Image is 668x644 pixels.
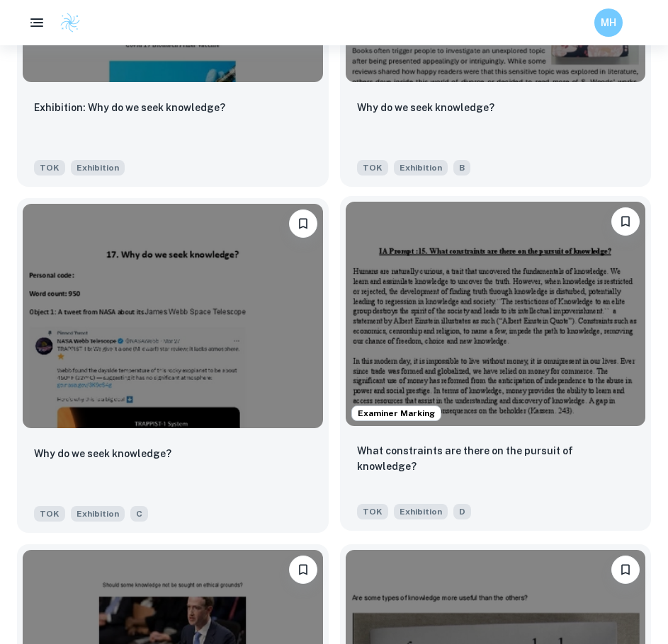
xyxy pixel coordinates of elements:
h6: MH [601,15,617,30]
span: C [130,506,148,522]
button: Bookmark [611,556,640,584]
a: BookmarkWhy do we seek knowledge?TOKExhibitionC [17,198,329,534]
img: Clastify logo [60,12,81,33]
a: Clastify logo [51,12,81,33]
span: D [453,504,471,519]
button: Bookmark [289,209,317,238]
span: Exhibition [71,160,125,176]
p: What constraints are there on the pursuit of knowledge? [357,443,635,474]
p: Why do we seek knowledge? [357,100,494,115]
span: Exhibition [394,160,448,176]
span: B [453,160,470,176]
span: Examiner Marking [352,407,441,420]
p: Exhibition: Why do we seek knowledge? [34,100,225,115]
p: Why do we seek knowledge? [34,446,171,461]
button: MH [594,8,623,37]
img: TOK Exhibition example thumbnail: Why do we seek knowledge? [23,204,323,429]
img: TOK Exhibition example thumbnail: What constraints are there on the pursui [346,202,646,427]
span: TOK [357,504,388,519]
span: TOK [357,160,388,176]
span: TOK [34,160,65,176]
span: TOK [34,506,65,522]
span: Exhibition [394,504,448,519]
a: Examiner MarkingBookmarkWhat constraints are there on the pursuit of knowledge?TOKExhibitionD [340,198,652,534]
button: Bookmark [289,556,317,584]
span: Exhibition [71,506,125,522]
button: Bookmark [611,207,640,236]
